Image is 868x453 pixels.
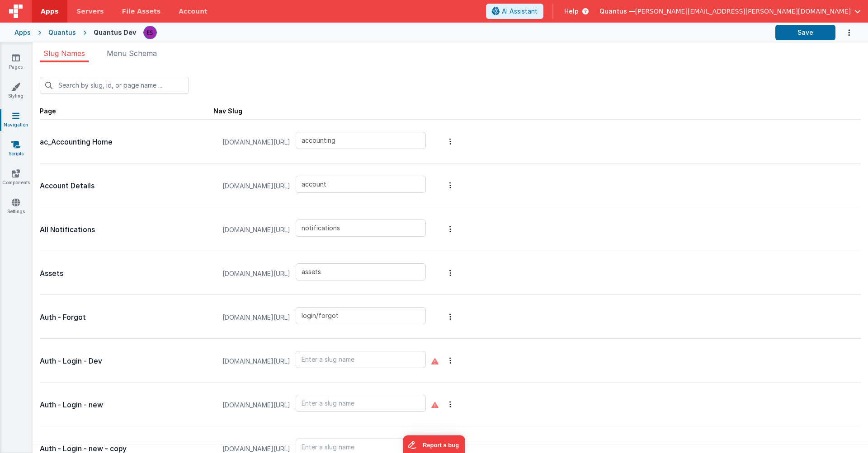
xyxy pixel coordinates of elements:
[444,123,457,159] button: Options
[217,213,296,247] span: [DOMAIN_NAME][URL]
[444,211,457,247] button: Options
[217,300,296,335] span: [DOMAIN_NAME][URL]
[296,263,426,280] input: Enter a slug name
[296,395,426,412] input: Enter a slug name
[14,28,31,37] div: Apps
[122,7,161,16] span: File Assets
[564,7,579,16] span: Help
[48,28,76,37] div: Quantus
[217,388,296,422] span: [DOMAIN_NAME][URL]
[296,132,426,149] input: Enter a slug name
[94,28,136,37] div: Quantus Dev
[40,267,213,280] p: Assets
[40,224,213,236] p: All Notifications
[213,107,242,116] div: Nav Slug
[444,299,457,335] button: Options
[40,77,189,94] input: Search by slug, id, or page name ...
[76,7,104,16] span: Servers
[296,307,426,324] input: Enter a slug name
[444,386,457,422] button: Options
[599,7,861,16] button: Quantus — [PERSON_NAME][EMAIL_ADDRESS][PERSON_NAME][DOMAIN_NAME]
[835,23,854,42] button: Options
[40,311,213,324] p: Auth - Forgot
[775,25,835,40] button: Save
[40,180,213,192] p: Account Details
[635,7,851,16] span: [PERSON_NAME][EMAIL_ADDRESS][PERSON_NAME][DOMAIN_NAME]
[296,219,426,237] input: Enter a slug name
[444,167,457,203] button: Options
[217,257,296,291] span: [DOMAIN_NAME][URL]
[296,176,426,193] input: Enter a slug name
[599,7,635,16] span: Quantus —
[502,7,538,16] span: AI Assistant
[296,351,426,368] input: Enter a slug name
[107,49,157,58] span: Menu Schema
[43,49,85,58] span: Slug Names
[40,399,213,411] p: Auth - Login - new
[486,4,543,19] button: AI Assistant
[40,355,213,368] p: Auth - Login - Dev
[217,169,296,203] span: [DOMAIN_NAME][URL]
[444,342,457,378] button: Options
[40,136,213,149] p: ac_Accounting Home
[217,125,296,159] span: [DOMAIN_NAME][URL]
[444,255,457,291] button: Options
[40,107,213,116] div: Page
[41,7,58,16] span: Apps
[144,26,156,39] img: 2445f8d87038429357ee99e9bdfcd63a
[217,344,296,378] span: [DOMAIN_NAME][URL]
